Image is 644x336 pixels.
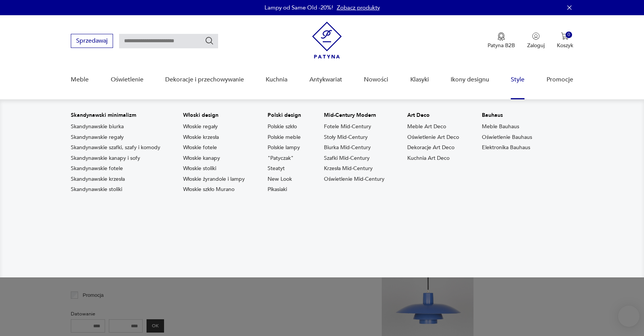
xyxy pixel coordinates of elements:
a: Włoskie kanapy [183,154,220,162]
a: Meble Art Deco [407,123,446,131]
button: Szukaj [205,36,214,45]
a: Promocje [547,65,573,94]
button: 0Koszyk [557,32,573,49]
a: Skandynawskie regały [71,134,124,141]
a: Fotele Mid-Century [324,123,371,131]
a: Nowości [364,65,388,94]
a: Włoskie stoliki [183,165,216,172]
a: Krzesła Mid-Century [324,165,373,172]
p: Lampy od Same Old -20%! [265,4,333,11]
p: Koszyk [557,42,573,49]
div: 0 [566,32,572,38]
a: Dekoracje i przechowywanie [165,65,244,94]
p: Mid-Century Modern [324,111,384,119]
a: "Patyczak" [268,154,293,162]
a: Stoły Mid-Century [324,134,368,141]
img: Ikonka użytkownika [532,32,540,40]
a: Oświetlenie [111,65,143,94]
iframe: Smartsupp widget button [618,306,639,327]
button: Zaloguj [527,32,545,49]
a: Szafki Mid-Century [324,154,370,162]
p: Bauhaus [482,111,532,119]
img: Patyna - sklep z meblami i dekoracjami vintage [312,22,342,59]
a: Skandynawskie krzesła [71,175,125,183]
img: Ikona koszyka [561,32,569,40]
a: Skandynawskie stoliki [71,186,122,193]
a: Oświetlenie Bauhaus [482,134,532,141]
a: Biurka Mid-Century [324,144,371,151]
a: Oświetlenie Art Deco [407,134,459,141]
a: Kuchnia Art Deco [407,154,450,162]
button: Sprzedawaj [71,34,113,48]
a: New Look [268,175,292,183]
a: Ikony designu [451,65,489,94]
a: Włoskie szkło Murano [183,186,234,193]
p: Art Deco [407,111,459,119]
a: Skandynawskie fotele [71,165,123,172]
a: Skandynawskie biurka [71,123,124,131]
a: Polskie meble [268,134,301,141]
a: Ikona medaluPatyna B2B [488,32,515,49]
button: Patyna B2B [488,32,515,49]
p: Polski design [268,111,301,119]
a: Elektronika Bauhaus [482,144,530,151]
a: Skandynawskie kanapy i sofy [71,154,140,162]
a: Zobacz produkty [337,4,380,11]
a: Style [511,65,524,94]
a: Meble Bauhaus [482,123,519,131]
a: Polskie szkło [268,123,297,131]
p: Zaloguj [527,42,545,49]
a: Kuchnia [266,65,287,94]
a: Włoskie regały [183,123,218,131]
a: Polskie lampy [268,144,300,151]
a: Pikasiaki [268,186,287,193]
a: Włoskie żyrandole i lampy [183,175,245,183]
p: Patyna B2B [488,42,515,49]
p: Włoski design [183,111,245,119]
a: Sprzedawaj [71,39,113,44]
a: Steatyt [268,165,285,172]
a: Skandynawskie szafki, szafy i komody [71,144,160,151]
img: Ikona medalu [497,32,505,41]
a: Antykwariat [309,65,342,94]
a: Włoskie fotele [183,144,217,151]
a: Klasyki [410,65,429,94]
a: Włoskie krzesła [183,134,219,141]
p: Skandynawski minimalizm [71,111,160,119]
a: Oświetlenie Mid-Century [324,175,384,183]
a: Dekoracje Art Deco [407,144,454,151]
a: Meble [71,65,89,94]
